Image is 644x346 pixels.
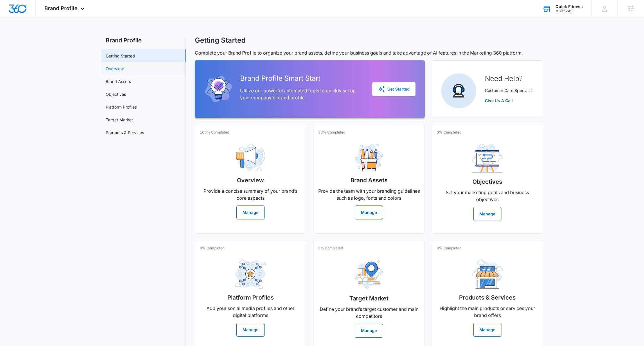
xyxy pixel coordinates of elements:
[355,206,383,219] button: Manage
[485,87,533,93] p: Customer Care Specialist
[485,73,533,84] h2: Need Help?
[437,130,461,135] p: 0% Completed
[106,129,144,136] a: Products & Services
[240,73,363,84] h2: Brand Profile Smart Start
[437,305,538,319] p: Highlight the main products or services your brand offers
[106,78,131,84] a: Brand Assets
[106,66,124,72] a: Overview
[372,82,415,96] button: Get Started
[459,293,516,302] h2: Products & Services
[555,4,583,9] div: account name
[200,246,224,251] p: 0% Completed
[195,36,246,45] h1: Getting Started
[432,125,543,234] a: 0% CompletedObjectivesSet your marketing goals and business objectivesManage
[437,189,538,203] p: Set your marketing goals and business objectives
[106,53,135,59] a: Getting Started
[318,246,343,251] p: 0% Completed
[44,5,78,11] span: Brand Profile
[106,117,133,123] a: Target Market
[200,305,301,319] p: Add your social media profiles and other digital platforms
[313,125,425,234] a: 33% CompletedBrand AssetsProvide the team with your branding guidelines such as logo, fonts and c...
[318,130,345,135] p: 33% Completed
[355,324,383,338] button: Manage
[236,206,265,219] button: Manage
[236,323,265,337] button: Manage
[200,130,229,135] p: 100% Completed
[318,188,420,201] p: Provide the team with your branding guidelines such as logo, fonts and colors
[437,246,461,251] p: 0% Completed
[485,98,533,104] a: Give Us A Call
[378,86,410,93] div: Get Started
[200,188,301,201] p: Provide a concise summary of your brand’s core aspects
[195,49,543,56] p: Complete your Brand Profile to organize your brand assets, define your business goals and take ad...
[350,176,388,185] h2: Brand Assets
[101,36,186,45] h2: Brand Profile
[240,87,363,101] p: Utilize our powerful automated tools to quickly set up your company's brand profile.
[472,177,502,186] h2: Objectives
[237,176,264,185] h2: Overview
[555,9,583,13] div: account id
[318,306,420,320] p: Define your brand’s target customer and main competitors
[106,91,126,97] a: Objectives
[473,323,501,337] button: Manage
[106,104,137,110] a: Platform Profiles
[195,125,306,234] a: 100% CompletedOverviewProvide a concise summary of your brand’s core aspectsManage
[349,294,388,303] h2: Target Market
[227,293,274,302] h2: Platform Profiles
[473,207,501,221] button: Manage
